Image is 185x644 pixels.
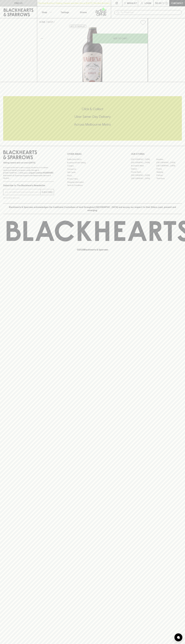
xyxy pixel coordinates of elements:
img: 3410.png [37,27,148,82]
input: e.g. jane@blackheartsandsparrows.com.au [5,190,40,194]
button: ADD TO CART [93,34,148,43]
a: Bottle Drop FAQ's [67,158,118,161]
a: Privacy Policy [67,177,118,180]
a: HOME [39,21,45,23]
div: Call to action block [3,96,182,141]
p: Wishlist [127,2,137,5]
a: Stores [74,6,93,18]
p: $0.00 [155,2,162,5]
a: Shipping Information [67,180,118,184]
a: Contact Us [67,167,118,171]
p: OTHER AREAS [67,152,118,156]
p: Checkout [171,2,183,5]
button: SUBSCRIBE [41,189,54,195]
a: Gift Cards [67,171,118,174]
a: Elwood [131,167,156,170]
a: Terms & Conditions [67,184,118,187]
a: Geelong [156,170,182,174]
p: Sibling owned and run since [DATE] [3,161,54,164]
button: Shop [37,6,56,18]
p: FIND US [14,2,23,5]
p: Stores [80,11,87,14]
p: Login [145,2,151,5]
p: SUBSCRIBE [42,191,53,194]
a: Brunswick West [131,164,156,167]
a: Thornbury [156,177,182,180]
img: bubble-icon [177,636,180,639]
p: 0 [166,2,167,4]
p: Subscribe to The Blackhearts Newsletter [3,184,54,187]
a: [GEOGRAPHIC_DATA] [156,164,182,167]
a: Business & Bulk Gifting [67,161,118,164]
a: Braddon [156,158,182,161]
a: [GEOGRAPHIC_DATA] [131,174,156,177]
h5: Uber Same-Day Delivery [3,114,182,119]
p: Blackhearts & Sparrows acknowledges the traditional Custodians of land throughout [GEOGRAPHIC_DAT... [5,206,180,212]
input: Try "Pinot noir" [121,10,180,15]
a: Fitzroy [156,167,182,170]
button: Add to wishlist [69,25,86,28]
a: [GEOGRAPHIC_DATA] [131,177,156,180]
button: Add to wishlist [139,19,147,26]
p: ADD TO CART [113,37,127,40]
p: We will never spam you [3,197,54,199]
a: SHOP [47,21,53,23]
h5: Click & Collect [3,107,182,111]
strong: Liquor License #32064953 [29,172,53,174]
h5: Across Melbourne Metro [3,122,182,127]
a: Prahran [156,174,182,177]
a: Careers [67,164,118,167]
a: Fitzroy North [131,170,156,174]
p: Tastings [61,11,69,14]
p: It is against the law to sell or supply alcohol to, or to obtain alcohol on behalf of a person un... [3,166,54,179]
a: [GEOGRAPHIC_DATA] [131,161,156,164]
p: Shop [42,11,47,14]
p: OUR STORES [131,152,182,156]
a: Tastings [56,6,74,18]
a: [GEOGRAPHIC_DATA] [131,158,156,161]
a: FAQ's [67,174,118,177]
a: [GEOGRAPHIC_DATA] [156,161,182,164]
